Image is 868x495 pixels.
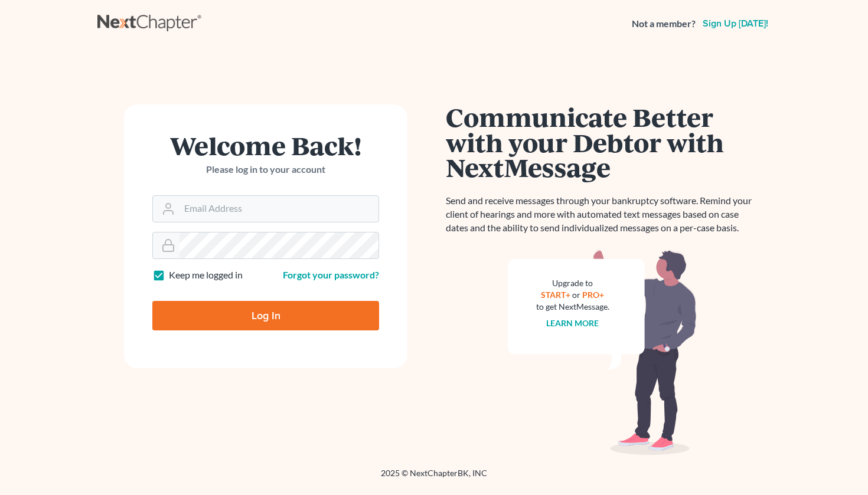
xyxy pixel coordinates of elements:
label: Keep me logged in [169,268,243,282]
a: Sign up [DATE]! [700,19,771,28]
p: Please log in to your account [152,163,379,176]
a: Forgot your password? [283,269,379,280]
div: Upgrade to [536,277,609,289]
h1: Welcome Back! [152,133,379,158]
h1: Communicate Better with your Debtor with NextMessage [446,104,759,180]
input: Log In [152,301,379,330]
input: Email Address [180,196,378,222]
a: Learn more [547,318,599,328]
strong: Not a member? [632,17,696,31]
p: Send and receive messages through your bankruptcy software. Remind your client of hearings and mo... [446,194,759,235]
div: to get NextMessage. [536,301,609,313]
a: PRO+ [583,290,605,300]
img: nextmessage_bg-59042aed3d76b12b5cd301f8e5b87938c9018125f34e5fa2b7a6b67550977c72.svg [508,249,697,455]
a: START+ [541,290,571,300]
span: or [573,290,581,300]
div: 2025 © NextChapterBK, INC [97,467,771,489]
